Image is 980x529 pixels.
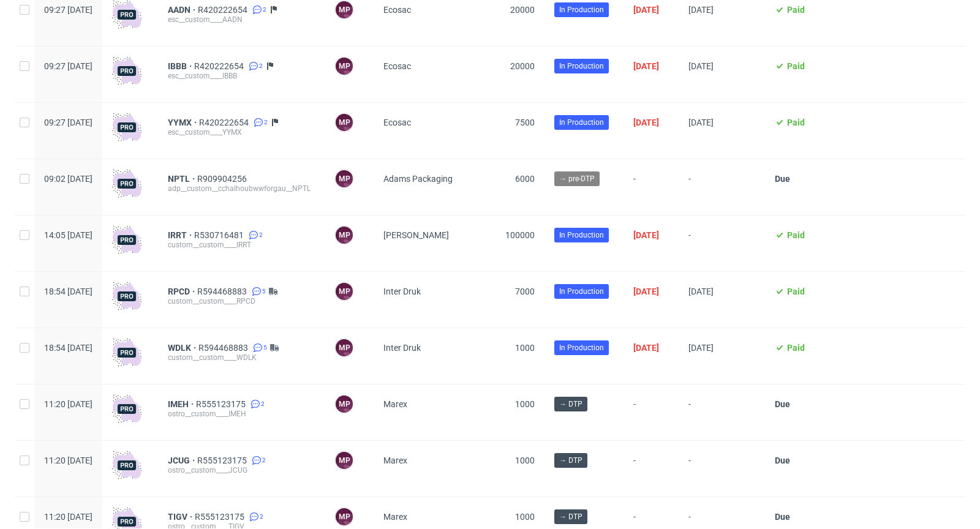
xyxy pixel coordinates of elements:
img: pro-icon.017ec5509f39f3e742e3.png [112,338,141,367]
img: pro-icon.017ec5509f39f3e742e3.png [112,113,141,142]
img: pro-icon.017ec5509f39f3e742e3.png [112,451,141,480]
span: 2 [264,118,268,127]
span: → DTP [559,455,582,466]
a: 2 [246,230,263,240]
img: pro-icon.017ec5509f39f3e742e3.png [112,169,141,198]
a: NPTL [168,174,197,184]
figcaption: MP [336,170,353,187]
div: esc__custom____AADN [168,15,315,24]
span: R555123175 [195,512,247,522]
a: 2 [251,118,268,127]
div: esc__custom____IBBB [168,71,315,81]
div: custom__custom____RPCD [168,296,315,306]
span: 1000 [515,343,535,353]
span: Paid [787,5,805,15]
span: Inter Druk [383,343,421,353]
span: - [688,230,755,257]
span: In Production [559,286,604,297]
a: IRRT [168,230,194,240]
figcaption: MP [336,396,353,413]
span: 5 [262,287,266,296]
span: - [688,174,755,200]
span: 18:54 [DATE] [44,287,92,296]
a: R420222654 [198,5,250,15]
figcaption: MP [336,283,353,300]
span: Paid [787,61,805,71]
span: - [688,399,755,426]
span: [DATE] [688,287,714,296]
a: 2 [249,456,266,465]
span: 09:27 [DATE] [44,61,92,71]
a: R555123175 [196,399,248,409]
span: 7500 [515,118,535,127]
span: Marex [383,456,407,465]
figcaption: MP [336,339,353,356]
figcaption: MP [336,114,353,131]
span: 09:27 [DATE] [44,5,92,15]
span: [PERSON_NAME] [383,230,449,240]
figcaption: MP [336,227,353,244]
a: 2 [246,61,263,71]
span: → DTP [559,511,582,522]
span: [DATE] [633,5,659,15]
a: TIGV [168,512,195,522]
span: 5 [263,343,267,353]
span: YYMX [168,118,199,127]
span: [DATE] [688,343,714,353]
a: R420222654 [194,61,246,71]
span: 11:20 [DATE] [44,399,92,409]
span: In Production [559,342,604,353]
span: 2 [261,399,265,409]
div: ostro__custom____JCUG [168,465,315,475]
a: R555123175 [197,456,249,465]
div: ostro__custom____IMEH [168,409,315,419]
div: custom__custom____IRRT [168,240,315,250]
span: [DATE] [633,118,659,127]
a: R420222654 [199,118,251,127]
a: IBBB [168,61,194,71]
span: → DTP [559,399,582,410]
img: pro-icon.017ec5509f39f3e742e3.png [112,56,141,86]
img: pro-icon.017ec5509f39f3e742e3.png [112,282,141,311]
a: RPCD [168,287,197,296]
span: In Production [559,230,604,241]
span: 2 [262,456,266,465]
a: R909904256 [197,174,249,184]
span: Paid [787,118,805,127]
a: WDLK [168,343,198,353]
span: Due [775,456,790,465]
span: 14:05 [DATE] [44,230,92,240]
a: IMEH [168,399,196,409]
span: 20000 [510,61,535,71]
figcaption: MP [336,452,353,469]
span: Paid [787,343,805,353]
span: AADN [168,5,198,15]
span: 1000 [515,456,535,465]
span: 09:27 [DATE] [44,118,92,127]
span: In Production [559,4,604,15]
a: JCUG [168,456,197,465]
span: - [688,456,755,482]
span: In Production [559,117,604,128]
figcaption: MP [336,1,353,18]
span: In Production [559,61,604,72]
a: 2 [247,512,263,522]
span: 11:20 [DATE] [44,512,92,522]
a: R594468883 [198,343,251,353]
span: Due [775,399,790,409]
div: esc__custom____YYMX [168,127,315,137]
span: [DATE] [688,5,714,15]
span: 09:02 [DATE] [44,174,92,184]
span: 7000 [515,287,535,296]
